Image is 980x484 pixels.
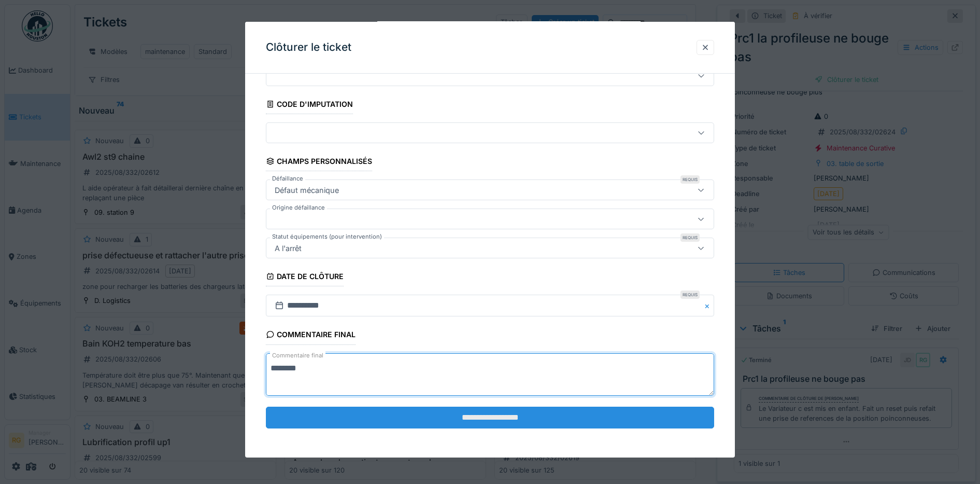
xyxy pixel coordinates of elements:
div: Date de clôture [266,269,344,286]
div: Code d'imputation [266,96,353,114]
label: Statut équipements (pour intervention) [270,232,384,241]
button: Close [703,295,714,316]
label: Commentaire final [270,349,325,362]
label: Origine défaillance [270,203,327,212]
div: Requis [680,233,700,242]
div: Champs personnalisés [266,154,373,171]
div: A l'arrêt [271,242,306,254]
div: Commentaire final [266,327,356,344]
label: Défaillance [270,174,305,183]
div: Requis [680,291,700,299]
div: Défaut mécanique [271,184,343,196]
div: Requis [680,175,700,184]
h3: Clôturer le ticket [266,41,351,54]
